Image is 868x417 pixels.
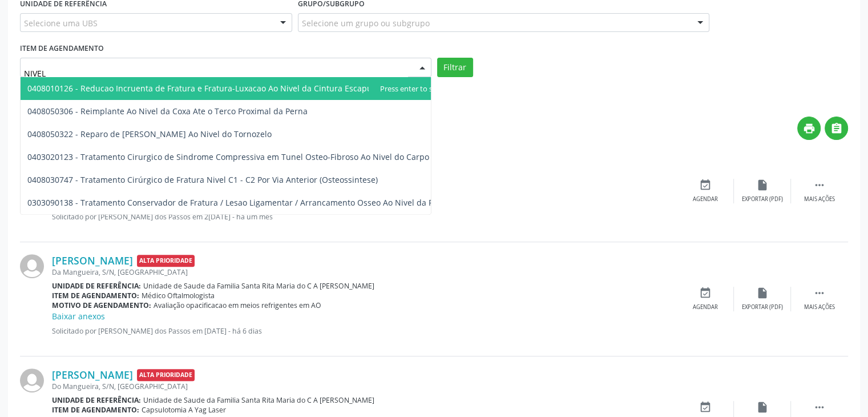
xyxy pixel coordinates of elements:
[830,122,843,135] i: 
[825,117,848,140] button: 
[142,405,226,415] span: Capsulotomia A Yag Laser
[137,255,195,267] span: Alta Prioridade
[52,326,677,336] p: Solicitado por [PERSON_NAME] dos Passos em [DATE] - há 6 dias
[52,395,141,405] b: Unidade de referência:
[302,17,430,29] span: Selecione um grupo ou subgrupo
[52,267,677,277] div: Da Mangueira, S/N, [GEOGRAPHIC_DATA]
[27,174,378,185] span: 0408030747 - Tratamento Cirúrgico de Fratura Nivel C1 - C2 Por Via Anterior (Osteossintese)
[52,291,139,300] b: Item de agendamento:
[52,254,133,267] a: [PERSON_NAME]
[52,300,151,310] b: Motivo de agendamento:
[27,151,429,162] span: 0403020123 - Tratamento Cirurgico de Sindrome Compressiva em Tunel Osteo-Fibroso Ao Nivel do Carpo
[693,303,718,311] div: Agendar
[52,281,141,291] b: Unidade de referência:
[27,129,272,139] span: 0408050322 - Reparo de [PERSON_NAME] Ao Nivel do Tornozelo
[143,395,374,405] span: Unidade de Saude da Familia Santa Rita Maria do C A [PERSON_NAME]
[52,311,105,322] a: Baixar anexos
[797,117,821,140] button: print
[742,195,783,203] div: Exportar (PDF)
[699,401,712,414] i: event_available
[27,106,308,117] span: 0408050306 - Reimplante Ao Nivel da Coxa Ate o Terco Proximal da Perna
[24,17,98,29] span: Selecione uma UBS
[27,197,449,208] span: 0303090138 - Tratamento Conservador de Fratura / Lesao Ligamentar / Arrancamento Osseo Ao Nivel d...
[756,179,769,191] i: insert_drive_file
[20,254,44,278] img: img
[27,83,382,94] span: 0408010126 - Reducao Incruenta de Fratura e Fratura-Luxacao Ao Nivel da Cintura Escapular
[20,40,104,58] label: Item de agendamento
[142,291,215,300] span: Médico Oftalmologista
[437,58,473,77] button: Filtrar
[813,401,826,414] i: 
[804,195,835,203] div: Mais ações
[756,401,769,414] i: insert_drive_file
[699,287,712,299] i: event_available
[137,369,195,381] span: Alta Prioridade
[813,287,826,299] i: 
[52,382,677,391] div: Do Mangueira, S/N, [GEOGRAPHIC_DATA]
[20,368,44,392] img: img
[756,287,769,299] i: insert_drive_file
[742,303,783,311] div: Exportar (PDF)
[52,368,133,381] a: [PERSON_NAME]
[143,281,374,291] span: Unidade de Saude da Familia Santa Rita Maria do C A [PERSON_NAME]
[693,195,718,203] div: Agendar
[813,179,826,191] i: 
[804,303,835,311] div: Mais ações
[52,405,139,415] b: Item de agendamento:
[154,300,321,310] span: Avaliação opacificacao em meios refrigentes em AO
[803,122,815,135] i: print
[24,62,408,85] input: Selecionar procedimento
[699,179,712,191] i: event_available
[52,212,677,222] p: Solicitado por [PERSON_NAME] dos Passos em 2[DATE] - há um mês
